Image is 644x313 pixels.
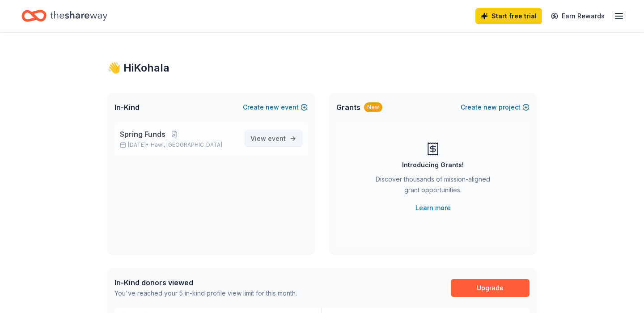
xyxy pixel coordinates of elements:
span: In-Kind [114,102,140,113]
span: View [250,133,286,144]
button: Createnewevent [243,102,308,113]
div: 👋 Hi Kohala [107,61,537,75]
span: Hawi, [GEOGRAPHIC_DATA] [151,141,222,148]
div: You've reached your 5 in-kind profile view limit for this month. [114,288,297,299]
div: Discover thousands of mission-aligned grant opportunities. [372,174,494,199]
div: Introducing Grants! [402,160,464,170]
p: [DATE] • [120,141,237,148]
button: Createnewproject [461,102,530,113]
span: Spring Funds [120,129,165,140]
div: In-Kind donors viewed [114,277,297,288]
span: new [266,102,279,113]
span: Grants [336,102,360,113]
a: Learn more [415,203,451,213]
a: Home [21,5,107,26]
div: New [364,102,382,112]
a: Earn Rewards [546,8,610,24]
a: Upgrade [451,279,530,297]
span: new [483,102,497,113]
a: Start free trial [475,8,542,24]
a: View event [245,131,302,147]
span: event [268,135,286,142]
